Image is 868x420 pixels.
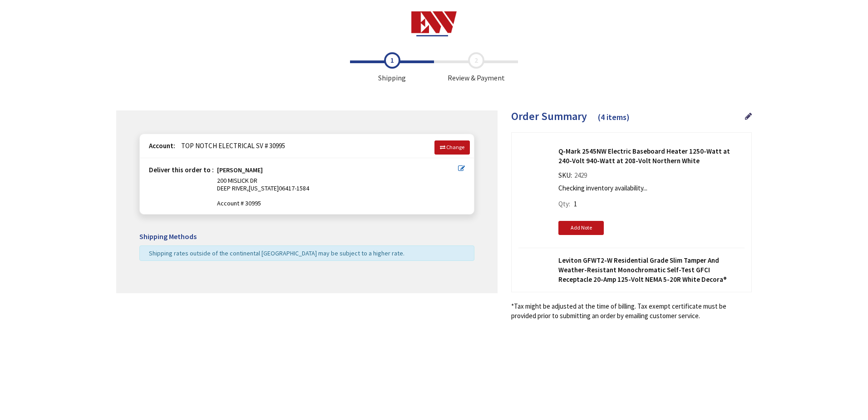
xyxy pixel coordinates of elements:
span: TOP NOTCH ELECTRICAL SV # 30995 [177,141,285,150]
span: 200 MISLICK DR [217,176,257,185]
span: Shipping rates outside of the continental [GEOGRAPHIC_DATA] may be subject to a higher rate. [149,249,404,257]
strong: Q-Mark 2545NW Electric Baseboard Heater 1250-Watt at 240-Volt 940-Watt at 208-Volt Northern White [558,146,745,166]
span: Order Summary [511,109,587,123]
h5: Shipping Methods [139,233,474,241]
img: Electrical Wholesalers, Inc. [411,11,457,36]
a: Change [434,140,470,154]
span: Qty [558,200,569,208]
: *Tax might be adjusted at the time of billing. Tax exempt certificate must be provided prior to s... [511,301,752,321]
strong: Leviton GFWT2-W Residential Grade Slim Tamper And Weather-Resistant Monochromatic Self-Test GFCI ... [558,255,745,295]
strong: Deliver this order to : [149,165,214,174]
span: DEEP RIVER, [217,184,249,192]
span: 1 [574,200,577,208]
span: 06417-1584 [279,184,309,192]
span: Review & Payment [434,52,518,83]
strong: Account: [149,141,175,150]
p: Checking inventory availability... [558,183,740,193]
span: Account # 30995 [217,200,458,207]
strong: [PERSON_NAME] [217,166,263,177]
span: Change [446,144,464,150]
span: (4 items) [598,112,630,122]
span: Shipping [350,52,434,83]
span: [US_STATE] [249,184,279,192]
div: SKU: [558,170,589,183]
span: 2429 [572,171,589,180]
